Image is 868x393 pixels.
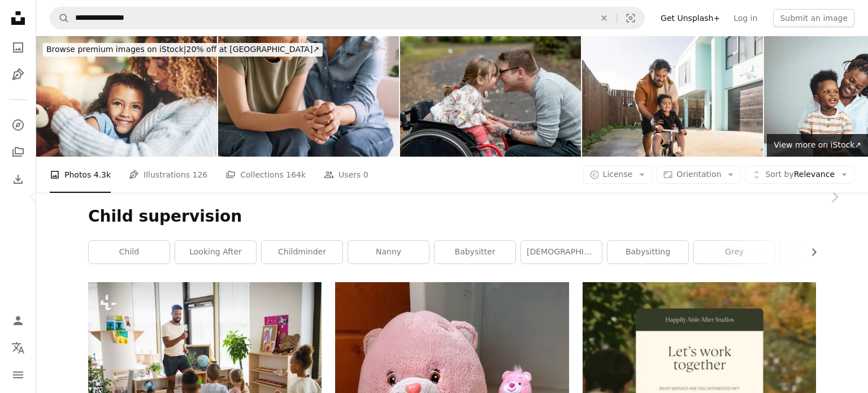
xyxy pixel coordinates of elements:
[7,114,29,136] a: Explore
[36,36,217,157] img: Mom hugs, nothing quite like them
[262,241,342,264] a: childminder
[50,7,70,29] button: Search Unsplash
[774,140,861,149] span: View more on iStock ↗
[7,336,29,359] button: Language
[193,169,208,181] span: 126
[694,241,775,264] a: grey
[7,63,29,86] a: Illustrations
[348,241,429,264] a: nanny
[7,141,29,163] a: Collections
[765,169,835,180] span: Relevance
[800,142,868,251] a: Next
[7,309,29,332] a: Log in / Sign up
[129,157,207,193] a: Illustrations 126
[218,36,399,157] img: Middle aged asia people old mom holding hands trust comfort help young woman talk crying stress r...
[521,241,602,264] a: [DEMOGRAPHIC_DATA] babysitter
[435,241,515,264] a: babysitter
[603,170,633,179] span: License
[780,241,861,264] a: care
[676,170,721,179] span: Orientation
[324,157,368,193] a: Users 0
[582,36,763,157] img: Daddy's little cyclist.
[607,241,688,264] a: babysitting
[7,36,29,59] a: Photos
[583,166,653,184] button: License
[7,364,29,386] button: Menu
[286,169,306,181] span: 164k
[88,355,322,365] a: A group of small nursery school children with man teacher standing indoors in classroom, doing ex...
[804,241,816,264] button: scroll list to the right
[727,9,764,27] a: Log in
[745,166,854,184] button: Sort byRelevance
[175,241,256,264] a: looking after
[50,7,645,29] form: Find visuals sitewide
[363,169,368,181] span: 0
[225,157,306,193] a: Collections 164k
[657,166,741,184] button: Orientation
[89,241,170,264] a: child
[592,7,617,29] button: Clear
[46,45,186,54] span: Browse premium images on iStock |
[765,170,793,179] span: Sort by
[46,45,319,54] span: 20% off at [GEOGRAPHIC_DATA] ↗
[36,36,329,63] a: Browse premium images on iStock|20% off at [GEOGRAPHIC_DATA]↗
[654,9,727,27] a: Get Unsplash+
[88,206,816,227] h1: Child supervision
[767,134,868,157] a: View more on iStock↗
[773,9,854,27] button: Submit an image
[400,36,581,157] img: Father Daughter Cute Moment
[617,7,644,29] button: Visual search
